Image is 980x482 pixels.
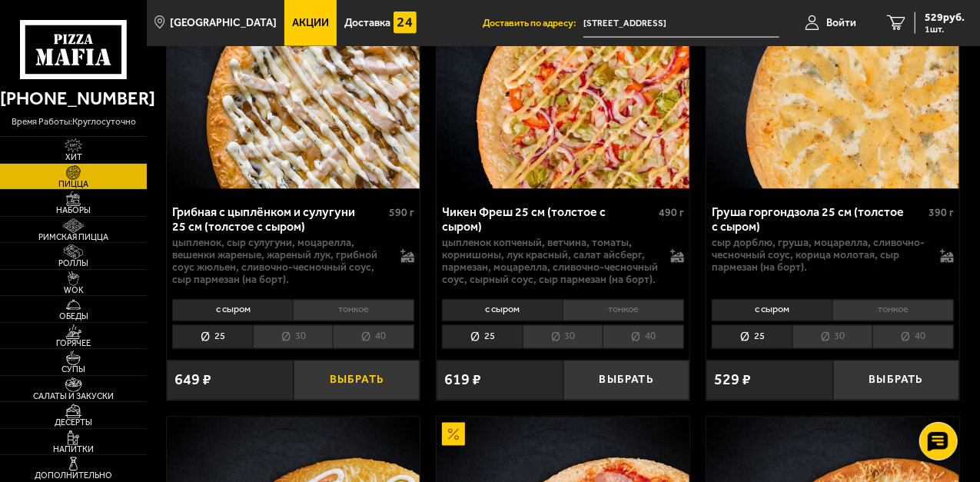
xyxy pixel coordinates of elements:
[929,206,954,219] span: 390 г
[442,238,660,287] p: цыпленок копченый, ветчина, томаты, корнишоны, лук красный, салат айсберг, пармезан, моцарелла, с...
[333,325,414,349] li: 40
[253,325,334,349] li: 30
[483,18,583,28] span: Доставить по адресу:
[174,373,211,388] span: 649 ₽
[712,238,930,274] p: сыр дорблю, груша, моцарелла, сливочно-чесночный соус, корица молотая, сыр пармезан (на борт).
[925,12,965,23] span: 529 руб.
[583,9,779,38] span: Индустриальный проспект, 29к2, подъезд 2
[603,325,684,349] li: 40
[833,361,960,401] button: Выбрать
[925,25,965,34] span: 1 шт.
[389,206,414,219] span: 590 г
[659,206,684,219] span: 490 г
[442,423,465,446] img: Акционный
[563,300,684,321] li: тонкое
[442,325,523,349] li: 25
[523,325,603,349] li: 30
[172,238,390,287] p: цыпленок, сыр сулугуни, моцарелла, вешенки жареные, жареный лук, грибной соус Жюльен, сливочно-че...
[292,18,329,28] span: Акции
[394,12,417,35] img: 15daf4d41897b9f0e9f617042186c801.svg
[172,300,293,321] li: с сыром
[344,18,390,28] span: Доставка
[714,373,751,388] span: 529 ₽
[294,361,420,401] button: Выбрать
[171,18,277,28] span: [GEOGRAPHIC_DATA]
[712,204,925,234] div: Груша горгондзола 25 см (толстое с сыром)
[712,325,792,349] li: 25
[293,300,414,321] li: тонкое
[442,204,655,234] div: Чикен Фреш 25 см (толстое с сыром)
[172,325,253,349] li: 25
[826,18,856,28] span: Войти
[712,300,832,321] li: с сыром
[444,373,481,388] span: 619 ₽
[872,325,954,349] li: 40
[442,300,563,321] li: с сыром
[583,9,779,38] input: Ваш адрес доставки
[792,325,873,349] li: 30
[832,300,954,321] li: тонкое
[172,204,385,234] div: Грибная с цыплёнком и сулугуни 25 см (толстое с сыром)
[563,361,690,401] button: Выбрать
